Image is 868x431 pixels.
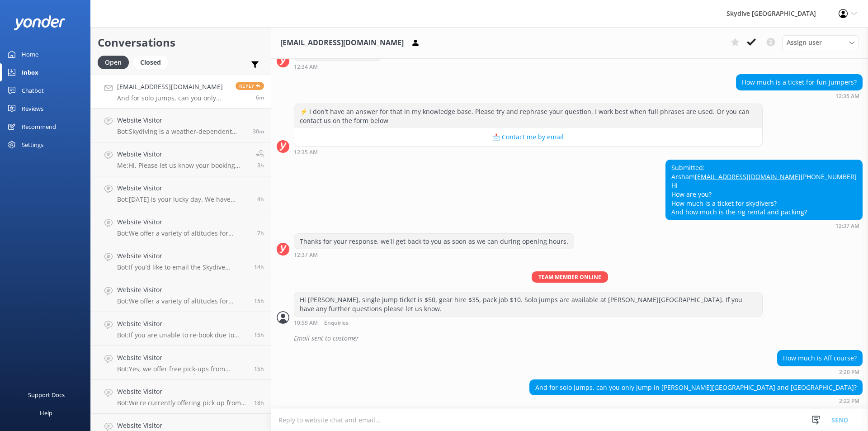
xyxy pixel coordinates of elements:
div: 2025-10-06T01:03:21.348 [277,331,863,346]
span: Oct 06 2025 07:27am (UTC +10:00) Australia/Brisbane [257,229,264,237]
p: Me: Hi, Please let us know your booking number, we will check the bus availability [117,161,249,170]
div: Oct 06 2025 12:35am (UTC +10:00) Australia/Brisbane [294,149,763,155]
a: [EMAIL_ADDRESS][DOMAIN_NAME]And for solo jumps, can you only jump in [PERSON_NAME][GEOGRAPHIC_DAT... [91,75,271,109]
a: Closed [133,57,172,67]
span: Team member online [532,271,608,283]
button: 📩 Contact me by email [294,128,762,146]
div: Closed [133,56,168,69]
div: Oct 06 2025 10:59am (UTC +10:00) Australia/Brisbane [294,319,763,326]
div: ⚡ I don't have an answer for that in my knowledge base. Please try and rephrase your question, I ... [294,104,762,128]
p: Bot: [DATE] is your lucky day. We have exclusive offers when you book direct! Visit our specials ... [117,195,250,204]
span: Oct 05 2025 10:58pm (UTC +10:00) Australia/Brisbane [254,297,264,305]
h4: Website Visitor [117,217,250,227]
a: Website VisitorBot:If you are unable to re-book due to leaving the state or country after a weath... [91,312,271,346]
div: Hi [PERSON_NAME], single jump ticket is $50, gear hire $35, pack job $10. Solo jumps are availabl... [294,292,762,316]
a: Website VisitorBot:Skydiving is a weather-dependent activity, and while it usually takes a couple... [91,109,271,142]
a: Website VisitorBot:We're currently offering pick up from the majority of our locations. Please ch... [91,380,271,414]
div: Email sent to customer [294,331,863,346]
h4: Website Visitor [117,319,247,329]
div: Assign User [782,35,859,50]
h4: Website Visitor [117,183,250,193]
p: Bot: We're currently offering pick up from the majority of our locations. Please check online for... [117,399,247,407]
p: Bot: We offer a variety of altitudes for skydiving, with all dropzones providing jumps up to 15,0... [117,229,250,237]
h3: [EMAIL_ADDRESS][DOMAIN_NAME] [280,37,404,49]
a: Website VisitorBot:We offer a variety of altitudes for skydiving, with all dropzones providing ju... [91,278,271,312]
div: Submitted: Arsham [PHONE_NUMBER] Hi How are you? How much is a ticket for skydivers? And how much... [666,160,862,220]
strong: 12:35 AM [294,150,318,155]
span: Oct 05 2025 10:29pm (UTC +10:00) Australia/Brisbane [254,365,264,373]
div: How much is a ticket for fun jumpers? [736,75,862,90]
strong: 12:35 AM [835,94,859,99]
p: Bot: Skydiving is a weather-dependent activity, and while it usually takes a couple of hours, you... [117,128,246,136]
h4: Website Visitor [117,115,246,125]
a: Website VisitorBot:If you’d like to email the Skydive Australia team, you can reach them at [EMAI... [91,244,271,278]
h4: Website Visitor [117,285,247,295]
h4: Website Visitor [117,251,247,261]
div: Home [22,45,38,63]
p: Bot: Yes, we offer free pick-ups from popular local spots in and around [PERSON_NAME][GEOGRAPHIC_... [117,365,247,373]
div: Thanks for your response, we'll get back to you as soon as we can during opening hours. [294,234,574,249]
div: Settings [22,136,43,154]
div: Open [98,56,129,69]
span: Oct 05 2025 11:41pm (UTC +10:00) Australia/Brisbane [254,263,264,271]
a: Website VisitorBot:We offer a variety of altitudes for skydiving, with all dropzones providing ju... [91,210,271,244]
div: Oct 06 2025 12:37am (UTC +10:00) Australia/Brisbane [665,223,863,229]
strong: 12:34 AM [294,64,318,70]
h4: Website Visitor [117,421,247,431]
div: Oct 06 2025 12:34am (UTC +10:00) Australia/Brisbane [294,63,381,70]
img: yonder-white-logo.png [14,15,66,30]
span: Reply [236,82,264,90]
h4: Website Visitor [117,353,247,363]
strong: 2:20 PM [839,369,859,375]
h2: Conversations [98,34,264,51]
strong: 2:22 PM [839,398,859,404]
a: Open [98,57,133,67]
div: Recommend [22,118,56,136]
div: Help [40,404,52,422]
span: Oct 06 2025 10:53am (UTC +10:00) Australia/Brisbane [257,161,264,169]
a: Website VisitorMe:Hi, Please let us know your booking number, we will check the bus availability3h [91,142,271,176]
div: How much is Aff course? [778,350,862,366]
a: [EMAIL_ADDRESS][DOMAIN_NAME] [695,172,801,181]
h4: [EMAIL_ADDRESS][DOMAIN_NAME] [117,82,229,92]
div: Support Docs [28,386,65,404]
span: Oct 06 2025 02:22pm (UTC +10:00) Australia/Brisbane [256,94,264,101]
div: Reviews [22,99,43,118]
p: And for solo jumps, can you only jump in [PERSON_NAME][GEOGRAPHIC_DATA] and [GEOGRAPHIC_DATA]? [117,94,229,102]
p: Bot: If you are unable to re-book due to leaving the state or country after a weather-related can... [117,331,247,339]
h4: Website Visitor [117,149,249,159]
p: Bot: We offer a variety of altitudes for skydiving, with all dropzones providing jumps up to 15,0... [117,297,247,305]
span: Oct 06 2025 01:58pm (UTC +10:00) Australia/Brisbane [253,128,264,135]
span: Enquiries [324,320,349,326]
div: Oct 06 2025 02:22pm (UTC +10:00) Australia/Brisbane [529,398,863,404]
span: Assign user [787,38,822,47]
span: Oct 05 2025 08:10pm (UTC +10:00) Australia/Brisbane [254,399,264,407]
span: Oct 06 2025 09:40am (UTC +10:00) Australia/Brisbane [257,195,264,203]
a: Website VisitorBot:Yes, we offer free pick-ups from popular local spots in and around [PERSON_NAM... [91,346,271,380]
span: Oct 05 2025 10:29pm (UTC +10:00) Australia/Brisbane [254,331,264,339]
div: And for solo jumps, can you only jump in [PERSON_NAME][GEOGRAPHIC_DATA] and [GEOGRAPHIC_DATA]? [530,380,862,395]
p: Bot: If you’d like to email the Skydive Australia team, you can reach them at [EMAIL_ADDRESS][DOM... [117,263,247,271]
h4: Website Visitor [117,387,247,397]
div: Oct 06 2025 02:20pm (UTC +10:00) Australia/Brisbane [777,369,863,375]
div: Chatbot [22,81,44,99]
div: Oct 06 2025 12:37am (UTC +10:00) Australia/Brisbane [294,251,574,258]
strong: 12:37 AM [294,252,318,258]
div: Inbox [22,63,38,81]
div: Oct 06 2025 12:35am (UTC +10:00) Australia/Brisbane [736,93,863,99]
strong: 10:59 AM [294,320,318,326]
a: Website VisitorBot:[DATE] is your lucky day. We have exclusive offers when you book direct! Visit... [91,176,271,210]
strong: 12:37 AM [835,223,859,229]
